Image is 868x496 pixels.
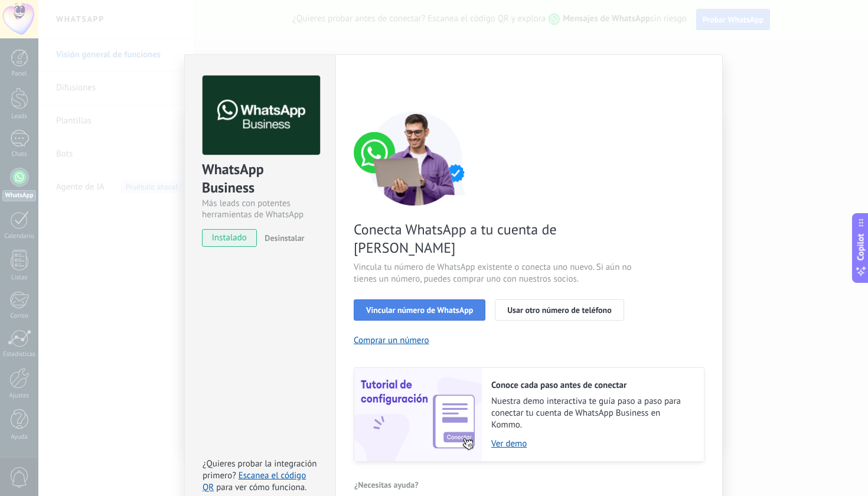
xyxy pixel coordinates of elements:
a: Escanea el código QR [203,470,306,493]
div: Más leads con potentes herramientas de WhatsApp [202,198,318,220]
img: connect number [354,111,478,205]
button: ¿Necesitas ayuda? [354,476,419,494]
div: WhatsApp Business [202,160,318,198]
span: Usar otro número de teléfono [507,306,611,314]
button: Vincular número de WhatsApp [354,299,485,321]
button: Desinstalar [260,229,304,247]
span: ¿Quieres probar la integración primero? [203,458,317,481]
span: Copilot [855,234,867,261]
span: Desinstalar [265,233,304,243]
span: instalado [203,229,256,247]
span: Vincula tu número de WhatsApp existente o conecta uno nuevo. Si aún no tienes un número, puedes c... [354,262,635,285]
span: Conecta WhatsApp a tu cuenta de [PERSON_NAME] [354,220,635,257]
img: logo_main.png [203,76,320,155]
span: Vincular número de WhatsApp [366,306,473,314]
span: para ver cómo funciona. [216,482,306,493]
button: Comprar un número [354,335,429,346]
span: ¿Necesitas ayuda? [354,481,419,489]
h2: Conoce cada paso antes de conectar [491,380,692,391]
button: Usar otro número de teléfono [495,299,624,321]
span: Nuestra demo interactiva te guía paso a paso para conectar tu cuenta de WhatsApp Business en Kommo. [491,396,692,431]
a: Ver demo [491,438,692,449]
